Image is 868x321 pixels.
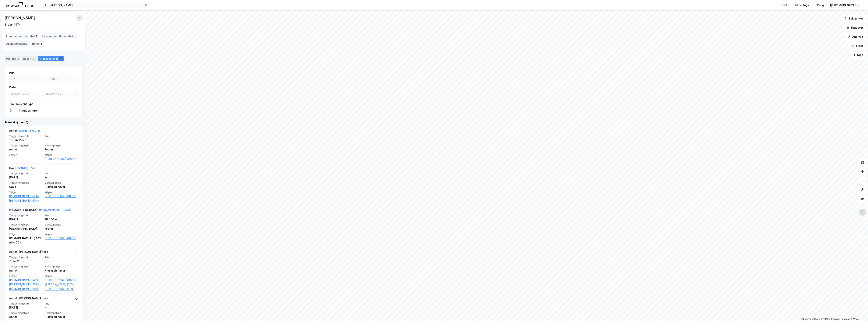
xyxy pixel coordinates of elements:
a: Saltdal, 67/29 [18,166,36,170]
a: [PERSON_NAME], 119/318 [39,208,72,211]
span: Tinglysningstype [9,223,42,226]
span: Tinglysningstype [9,311,42,315]
a: Improve this map [831,318,850,320]
div: Transaksjoner (5) [5,120,83,125]
span: 0 [74,34,76,38]
div: [DATE] [9,175,42,180]
div: Pris [9,71,14,75]
a: [PERSON_NAME] (50%) [9,198,42,203]
span: Eierskapstype [45,265,78,268]
div: [DATE] [9,217,42,222]
a: [PERSON_NAME] (25%) [9,287,42,291]
div: [GEOGRAPHIC_DATA] - [9,208,72,214]
div: Kontrollprogram for chat [849,303,868,321]
button: Bokmerker [841,15,866,22]
span: Selger [9,233,42,236]
div: 7. mai 2002 [9,259,42,263]
div: [GEOGRAPHIC_DATA] [9,226,42,231]
span: Kjøper [45,233,78,236]
div: 8. des. 1974 [5,22,21,27]
a: [PERSON_NAME] (100%) [45,157,78,161]
div: [PERSON_NAME] [5,15,36,21]
div: [DATE] [9,305,42,310]
span: Tinglysningstype [9,181,42,184]
div: Annet [9,315,42,319]
a: Saltdal, 67/1/136 [19,129,41,132]
div: 6 [31,57,35,61]
button: Analyse [845,33,866,41]
a: [PERSON_NAME] (50%), [9,194,42,198]
a: [PERSON_NAME] (50%), [9,278,42,282]
div: [PERSON_NAME] [834,3,856,7]
div: Gave - [9,166,36,172]
img: logo.a4113a55bc3d86da70a041830d287a7e.svg [6,2,34,8]
div: Portefølje [5,56,20,61]
div: Annet [9,268,42,273]
span: Selger [9,153,42,157]
a: OpenStreetMap [812,318,831,320]
iframe: Chat Widget [849,303,868,321]
span: Pris [45,135,78,138]
button: Filter [848,42,866,50]
div: 10 000 kr [45,217,78,222]
div: Eiendommer (Indirekte) : [41,33,77,39]
div: Kart [782,3,787,7]
div: Annet [9,147,42,152]
span: Tinglysningstype [9,144,42,147]
span: Tinglysningsdato [9,135,42,138]
div: — [9,157,42,161]
div: Roller [22,56,37,61]
span: Pris [45,302,78,305]
a: [PERSON_NAME] (25%), [9,282,42,287]
div: Aksjeeierskap : [5,41,29,47]
div: Annet - [PERSON_NAME] flere [9,296,48,302]
div: Transaksjoner [38,56,64,61]
span: Eierskapstype [45,181,78,184]
span: 4 [36,34,37,38]
div: Dato [9,85,16,90]
span: Tinglysningsdato [9,172,42,175]
div: 5 [59,57,63,61]
span: Eierskapstype [45,311,78,315]
span: Eierskapstype [45,223,78,226]
span: Kjøper [45,274,78,278]
div: Tinglysninger [19,109,38,112]
span: Kjøper [45,191,78,194]
span: 6 [41,41,42,46]
div: — [45,305,78,310]
div: Hjemmelshaver [45,268,78,273]
span: Pris [45,214,78,217]
span: Selger [9,274,42,278]
span: Pris [45,172,78,175]
span: Kjøper [45,153,78,157]
div: Roller : [31,41,44,47]
button: Tags [849,51,866,59]
div: 13. juni 2022 [9,138,42,142]
span: Tinglysningsdato [9,302,42,305]
input: DD.MM.YYYY [9,91,43,97]
div: Eiendommer (direkte) : [5,33,39,39]
a: [PERSON_NAME] (50%) [45,287,78,291]
div: Gave [9,185,42,189]
div: Fester [45,147,78,152]
div: Annet - [PERSON_NAME] flere [9,250,48,256]
span: Tinglysningstype [9,265,42,268]
a: [PERSON_NAME] (100%) [45,194,78,198]
span: Pris [45,256,78,259]
div: — [45,175,78,180]
a: Mapbox [801,318,811,320]
div: Hjemmelshaver [45,185,78,189]
div: [PERSON_NAME] Og Adv AS (100%) [9,236,42,245]
input: DD.MM.YYYY [44,91,78,97]
div: Fester [45,226,78,231]
div: Bolig [817,3,824,7]
span: 0 [26,41,28,46]
a: [PERSON_NAME] (100%) [45,236,78,240]
input: Søk på adresse, matrikkel, gårdeiere, leietakere eller personer [48,2,144,8]
a: [PERSON_NAME] (100%), [45,278,78,282]
div: — [45,138,78,142]
a: [PERSON_NAME] (50%), [45,282,78,287]
input: Til 10000 [44,76,78,82]
input: Fra [9,76,43,82]
span: Tinglysningsdato [9,256,42,259]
